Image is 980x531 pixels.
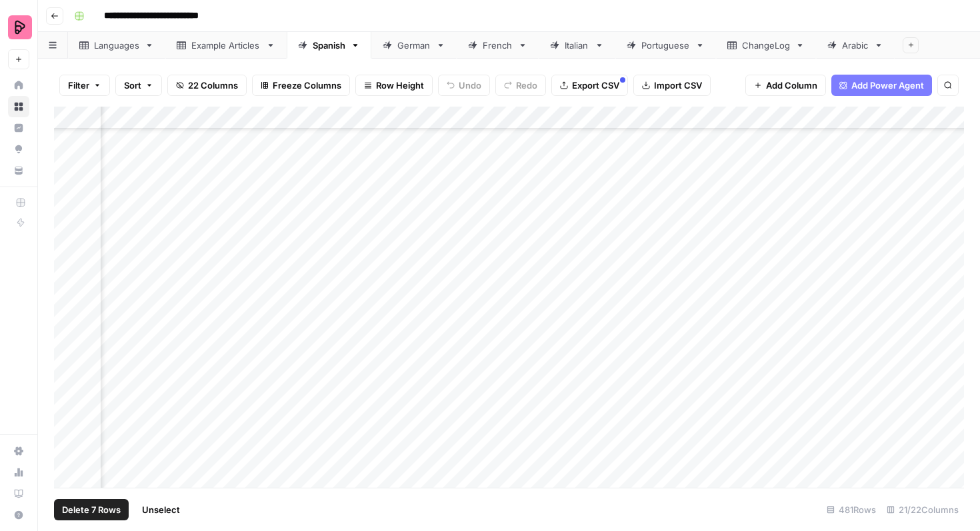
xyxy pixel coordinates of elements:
a: Usage [8,462,29,483]
button: Add Power Agent [831,75,932,96]
button: Import CSV [633,75,711,96]
span: Redo [516,79,537,92]
a: Settings [8,440,29,462]
div: 481 Rows [821,499,881,520]
button: 22 Columns [167,75,247,96]
span: Unselect [142,503,180,516]
button: Row Height [355,75,433,96]
a: ChangeLog [716,32,816,59]
span: Add Power Agent [851,79,924,92]
a: Home [8,75,29,96]
a: Browse [8,96,29,117]
img: Preply Logo [8,15,32,39]
button: Workspace: Preply [8,11,29,44]
a: Insights [8,117,29,139]
button: Filter [59,75,110,96]
button: Add Column [745,75,826,96]
div: German [397,39,431,52]
a: Italian [539,32,615,59]
button: Unselect [134,499,188,520]
div: ChangeLog [742,39,790,52]
button: Freeze Columns [252,75,350,96]
div: 21/22 Columns [881,499,964,520]
a: Your Data [8,160,29,181]
div: Portuguese [641,39,690,52]
span: Add Column [766,79,817,92]
button: Delete 7 Rows [54,499,129,520]
a: French [457,32,539,59]
span: 22 Columns [188,79,238,92]
div: Italian [565,39,589,52]
a: German [371,32,457,59]
a: Spanish [287,32,371,59]
span: Freeze Columns [273,79,341,92]
span: Import CSV [654,79,702,92]
span: Export CSV [572,79,619,92]
span: Filter [68,79,89,92]
span: Sort [124,79,141,92]
div: Languages [94,39,139,52]
button: Help + Support [8,504,29,526]
div: French [483,39,513,52]
button: Sort [115,75,162,96]
a: Example Articles [165,32,287,59]
div: Example Articles [191,39,261,52]
button: Redo [495,75,546,96]
button: Undo [438,75,490,96]
div: Arabic [842,39,869,52]
span: Delete 7 Rows [62,503,121,516]
a: Opportunities [8,139,29,160]
span: Row Height [376,79,424,92]
a: Arabic [816,32,895,59]
a: Learning Hub [8,483,29,504]
a: Portuguese [615,32,716,59]
div: Spanish [313,39,345,52]
a: Languages [68,32,165,59]
span: Undo [459,79,481,92]
button: Export CSV [551,75,628,96]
